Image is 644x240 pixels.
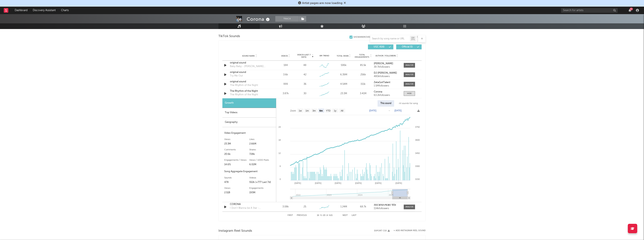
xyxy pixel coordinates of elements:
[249,186,274,190] div: Engagements
[277,205,294,209] div: 3.08k
[388,109,390,112] text: →
[224,190,249,195] div: 2.51B
[230,80,269,84] a: original sound
[30,7,58,14] a: Discovery Assistant
[224,169,274,174] div: Song Aggregate Engagement
[326,215,328,216] span: of
[224,148,249,152] div: Comments
[326,109,330,112] text: YTD
[378,100,394,107] div: This sound
[319,109,323,112] text: 6m
[374,91,400,93] a: Corona
[335,92,353,96] div: 23.3M
[630,8,633,10] div: 21
[395,182,402,184] text: [DATE]
[224,176,249,180] div: Sounds
[279,139,281,141] text: 18
[374,204,400,206] a: 𝑻𝑬𝑪𝑯𝑵𝑶 𝑷𝑬𝑹𝑼 90𝑺
[335,205,353,209] div: 1.24M
[335,73,353,77] div: 6.39M
[58,7,71,14] a: Charts
[296,54,311,58] span: Videos (last 7 days)
[222,108,276,118] div: Top Videos
[304,73,306,77] div: 42
[415,165,420,167] text: 3300
[224,186,249,190] div: Views
[303,63,306,67] div: 48
[375,182,382,184] text: [DATE]
[12,7,30,14] a: Dashboard
[224,131,274,135] div: Video Engagement
[313,109,316,112] text: 3m
[249,148,274,152] div: Shares
[335,82,353,86] div: 4.54M
[355,182,362,184] text: [DATE]
[249,137,274,142] div: Likes
[277,92,294,96] div: 3.87k
[370,37,410,40] input: Search by song name or URL
[304,205,306,209] div: 25
[341,109,343,112] text: All
[374,62,393,65] strong: [PERSON_NAME]
[374,81,390,84] strong: ZetaGotTalent
[354,82,372,86] div: 151k
[280,178,281,180] text: 0
[354,92,372,96] div: 3.41M
[354,205,372,209] div: 68.7k
[230,83,258,87] div: The Rhythm of the Night
[249,162,274,167] div: 6.02M
[316,54,333,57] div: 6M Trend
[370,46,388,48] span: UGC ( 616 )
[279,152,281,154] text: 12
[297,214,307,216] button: Previous
[224,137,249,142] div: Views
[374,81,400,84] a: ZetaGotTalent
[374,75,400,78] div: 480k followers
[374,94,400,97] div: 63.2k followers
[224,158,249,162] div: Engagements / Views
[374,62,400,65] a: [PERSON_NAME]
[304,82,306,86] div: 36
[222,98,276,108] div: Growth
[415,139,420,141] text: 3600
[230,206,269,210] div: I Don't Wanna be A Star - [PERSON_NAME] 70's Radio Edit
[242,55,255,57] span: Sound Name
[281,55,288,57] span: Videos
[224,152,249,157] div: 20.6k
[230,89,269,93] a: The Rhythm of the Night
[368,44,393,49] button: UGC(616)
[394,109,402,112] text: [DATE]
[320,215,322,216] span: to
[230,93,258,97] div: The Rhythm of the Night
[249,190,274,195] div: 193M
[399,46,416,48] span: Official ( 5 )
[277,63,294,67] div: 184
[230,74,243,78] div: Try Me Out
[230,70,269,74] div: original sound
[222,118,276,127] div: Geography
[334,109,336,112] text: 1y
[396,44,422,49] button: Official(5)
[337,55,349,57] span: Total Views
[230,61,269,65] a: original sound
[374,204,396,206] strong: 𝑻𝑬𝑪𝑯𝑵𝑶 𝑷𝑬𝑹𝑼 90𝑺
[295,182,301,184] text: [DATE]
[277,73,294,77] div: 3.6k
[230,203,269,206] a: CORONA
[249,152,274,157] div: 728k
[352,214,356,216] button: Last
[224,162,249,167] div: 14.6%
[374,72,400,74] a: DJ [PERSON_NAME]
[249,158,274,162] div: Views / 1000 Posts
[394,230,426,232] button: + Add Instagram Reel Sound
[288,214,293,216] button: First
[396,100,421,107] div: All sounds for song
[314,213,335,218] div: 16 20 621
[415,152,420,154] text: 3450
[335,182,341,184] text: [DATE]
[306,109,309,112] text: 1m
